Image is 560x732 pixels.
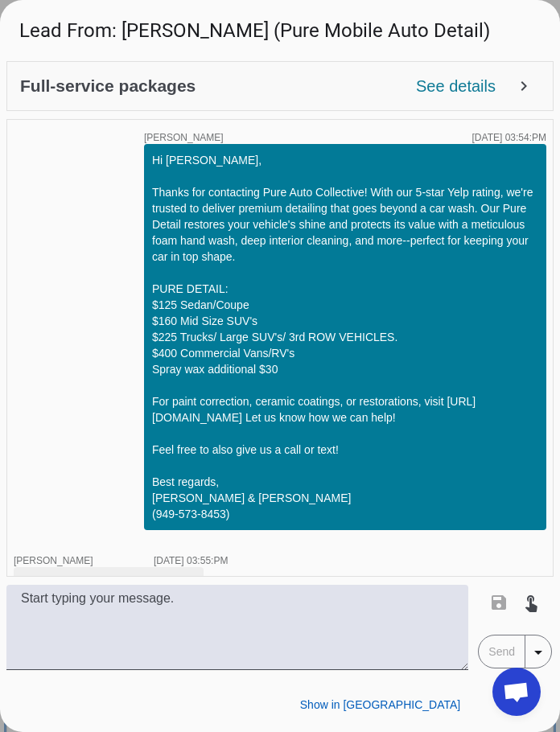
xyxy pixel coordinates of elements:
[514,76,533,96] mat-icon: expand_more
[492,668,541,716] div: Open chat
[144,133,224,142] span: [PERSON_NAME]
[416,78,496,94] span: See details
[14,555,93,566] span: [PERSON_NAME]
[529,643,548,662] mat-icon: arrow_drop_down
[154,556,228,565] div: [DATE] 03:55:PM
[152,152,538,522] div: Hi [PERSON_NAME], Thanks for contacting Pure Auto Collective! With our 5-star Yelp rating, we're ...
[287,690,473,719] button: Show in [GEOGRAPHIC_DATA]
[472,133,546,142] div: [DATE] 03:54:PM
[300,698,460,711] span: Show in [GEOGRAPHIC_DATA]
[486,690,541,719] button: Close
[20,78,196,94] h2: Full-service packages
[22,575,196,591] div: Could you provide a quote please?
[521,593,541,612] mat-icon: touch_app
